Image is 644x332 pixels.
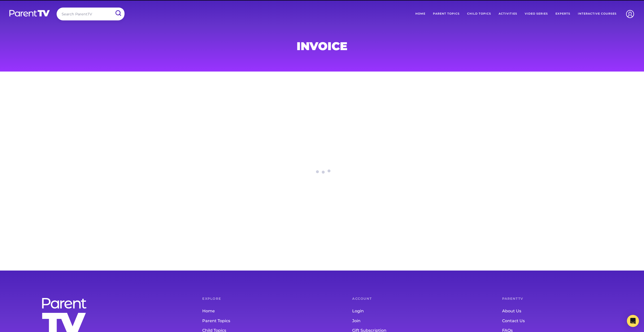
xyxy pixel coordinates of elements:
[624,8,636,20] img: Account
[352,307,482,316] a: Login
[495,8,521,20] a: Activities
[202,316,332,326] a: Parent Topics
[502,297,632,301] h6: ParentTV
[502,307,632,316] a: About Us
[202,307,332,316] a: Home
[352,297,482,301] h6: Account
[57,8,125,20] input: Search ParentTV
[352,316,482,326] a: Join
[412,8,429,20] a: Home
[502,316,632,326] a: Contact Us
[9,10,50,17] img: parenttv-logo-white.4c85aaf.svg
[201,41,443,51] h1: Invoice
[521,8,552,20] a: Video Series
[463,8,495,20] a: Child Topics
[111,8,125,19] input: Submit
[552,8,574,20] a: Experts
[202,297,332,301] h6: Explore
[627,315,639,327] div: Open Intercom Messenger
[429,8,463,20] a: Parent Topics
[574,8,620,20] a: Interactive Courses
